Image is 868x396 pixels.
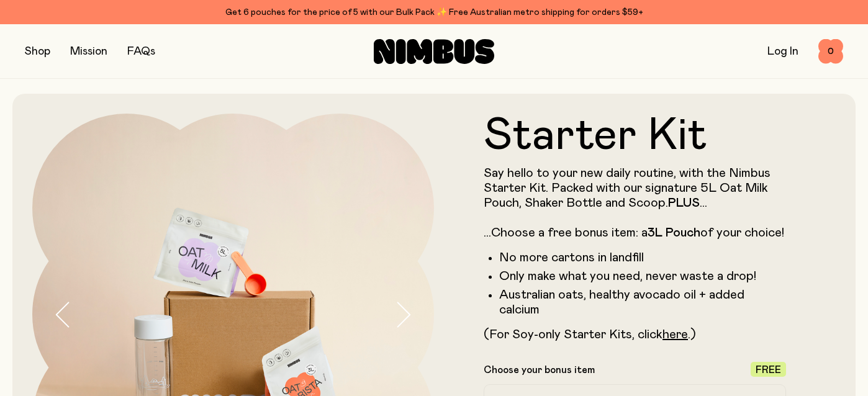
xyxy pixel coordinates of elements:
[818,39,843,64] button: 0
[499,250,786,265] li: No more cartons in landfill
[127,46,155,57] a: FAQs
[767,46,798,57] a: Log In
[756,365,781,375] span: Free
[499,269,786,284] li: Only make what you need, never waste a drop!
[25,5,843,20] div: Get 6 pouches for the price of 5 with our Bulk Pack ✨ Free Australian metro shipping for orders $59+
[666,227,700,239] strong: Pouch
[484,327,786,342] p: (For Soy-only Starter Kits, click .)
[648,227,662,239] strong: 3L
[484,166,786,240] p: Say hello to your new daily routine, with the Nimbus Starter Kit. Packed with our signature 5L Oa...
[662,328,688,341] a: here
[484,364,595,376] p: Choose your bonus item
[484,114,786,158] h1: Starter Kit
[668,197,700,209] strong: PLUS
[70,46,107,57] a: Mission
[499,287,786,317] li: Australian oats, healthy avocado oil + added calcium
